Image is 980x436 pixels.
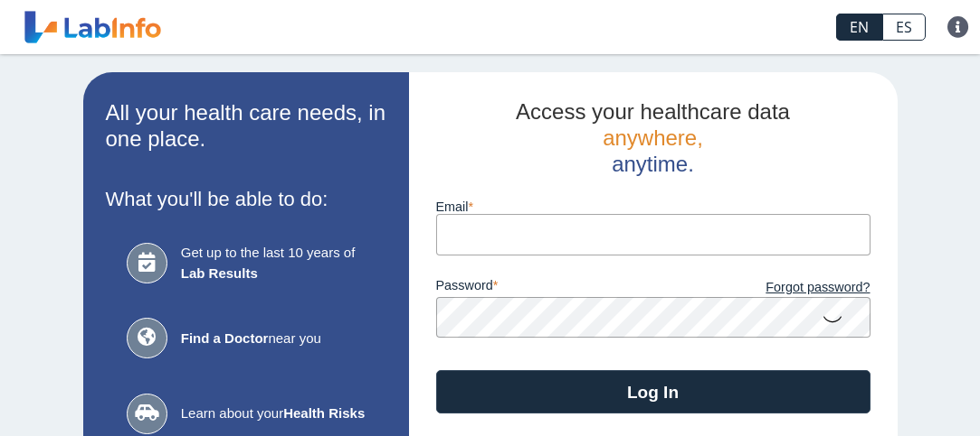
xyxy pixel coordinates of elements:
label: password [436,278,653,298]
span: Get up to the last 10 years of [181,243,365,283]
span: Access your healthcare data [516,99,790,124]
b: Find a Doctor [181,330,269,346]
span: near you [181,329,365,349]
a: Forgot password? [653,278,871,298]
h2: All your health care needs, in one place. [106,100,386,153]
span: anywhere, [603,125,703,150]
b: Lab Results [181,265,258,281]
a: ES [882,14,926,41]
button: Log In [436,370,871,413]
h3: What you'll be able to do: [106,188,386,210]
span: anytime. [612,152,694,176]
a: EN [836,14,882,41]
span: Learn about your [181,404,365,424]
label: Email [436,199,871,214]
b: Health Risks [283,405,365,421]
